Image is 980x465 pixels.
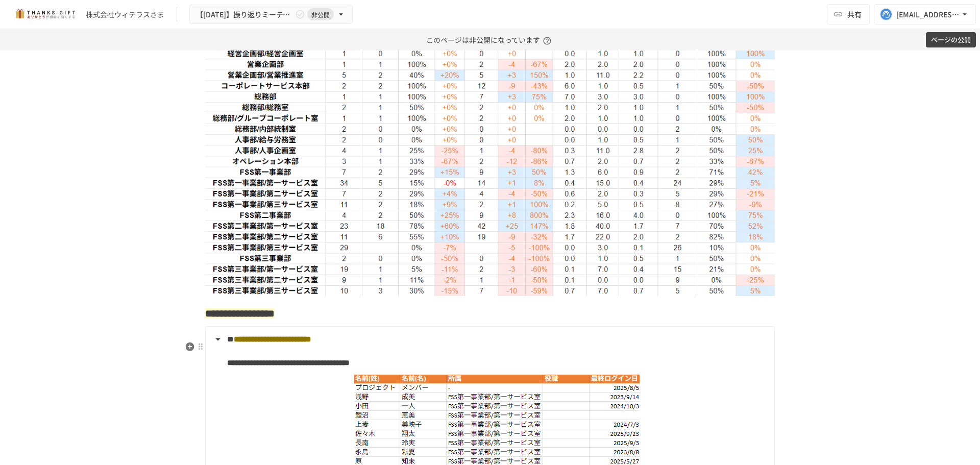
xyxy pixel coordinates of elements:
[196,8,293,21] span: 【[DATE]】振り返りミーティング
[874,4,976,25] button: [EMAIL_ADDRESS][DOMAIN_NAME]
[307,9,334,20] span: 非公開
[426,29,554,51] p: このページは非公開になっています
[86,9,164,20] div: 株式会社ウィテラスさま
[12,6,78,22] img: mMP1OxWUAhQbsRWCurg7vIHe5HqDpP7qZo7fRoNLXQh
[827,4,870,25] button: 共有
[926,32,976,48] button: ページの公開
[847,9,862,20] span: 共有
[896,8,960,21] div: [EMAIL_ADDRESS][DOMAIN_NAME]
[189,5,353,25] button: 【[DATE]】振り返りミーティング非公開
